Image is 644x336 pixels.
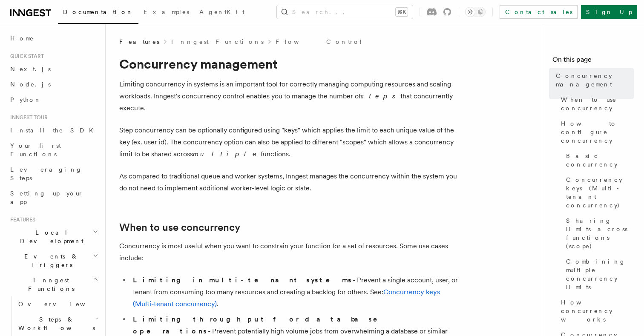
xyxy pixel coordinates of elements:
a: Setting up your app [7,186,100,210]
a: Inngest Functions [171,37,264,46]
span: Overview [18,301,106,307]
a: Contact sales [500,5,578,19]
a: Leveraging Steps [7,162,100,186]
strong: Limiting throughput for database operations [133,315,389,335]
a: Concurrency keys (Multi-tenant concurrency) [563,172,634,213]
span: AgentKit [199,9,244,15]
span: Features [119,37,159,46]
h4: On this page [552,55,634,68]
span: When to use concurrency [561,95,634,112]
button: Toggle dark mode [465,7,486,17]
a: Your first Functions [7,138,100,162]
button: Events & Triggers [7,249,100,273]
button: Steps & Workflows [15,312,100,336]
span: How to configure concurrency [561,119,634,145]
a: Examples [138,3,194,23]
span: Setting up your app [10,190,83,205]
span: Inngest Functions [7,276,92,293]
a: AgentKit [194,3,250,23]
span: Sharing limits across functions (scope) [566,216,634,250]
button: Inngest Functions [7,273,100,296]
span: Features [7,216,35,223]
span: Events & Triggers [7,252,93,269]
a: Flow Control [276,37,363,46]
span: Basic concurrency [566,152,634,169]
em: multiple [193,150,261,158]
em: steps [361,92,400,100]
h1: Concurrency management [119,56,460,72]
span: Next.js [10,66,51,72]
strong: Limiting in multi-tenant systems [133,276,353,284]
span: Inngest tour [7,114,48,121]
span: Home [10,34,34,43]
p: Step concurrency can be optionally configured using "keys" which applies the limit to each unique... [119,124,460,160]
span: Steps & Workflows [15,315,95,332]
a: Python [7,92,100,107]
button: Local Development [7,225,100,249]
a: Home [7,31,100,46]
a: Overview [15,296,100,312]
a: Sign Up [581,5,637,19]
span: Documentation [63,9,133,15]
span: Examples [144,9,189,15]
a: Node.js [7,77,100,92]
span: Concurrency management [556,72,634,89]
p: As compared to traditional queue and worker systems, Inngest manages the concurrency within the s... [119,170,460,194]
a: How concurrency works [558,295,634,327]
a: How to configure concurrency [558,116,634,148]
a: Sharing limits across functions (scope) [563,213,634,254]
a: Concurrency management [552,68,634,92]
span: Your first Functions [10,142,61,158]
span: Concurrency keys (Multi-tenant concurrency) [566,175,634,210]
span: Python [10,96,41,103]
a: Basic concurrency [563,148,634,172]
button: Search...⌘K [277,5,413,19]
a: Documentation [58,3,138,24]
span: How concurrency works [561,298,634,324]
a: When to use concurrency [119,221,240,233]
li: - Prevent a single account, user, or tenant from consuming too many resources and creating a back... [130,274,460,310]
p: Limiting concurrency in systems is an important tool for correctly managing computing resources a... [119,78,460,114]
a: When to use concurrency [558,92,634,116]
kbd: ⌘K [396,8,408,16]
a: Next.js [7,61,100,77]
span: Node.js [10,81,51,88]
a: Install the SDK [7,123,100,138]
p: Concurrency is most useful when you want to constrain your function for a set of resources. Some ... [119,240,460,264]
span: Combining multiple concurrency limits [566,257,634,291]
a: Combining multiple concurrency limits [563,254,634,295]
span: Quick start [7,53,44,60]
span: Local Development [7,228,93,245]
span: Install the SDK [10,127,98,134]
span: Leveraging Steps [10,166,82,181]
